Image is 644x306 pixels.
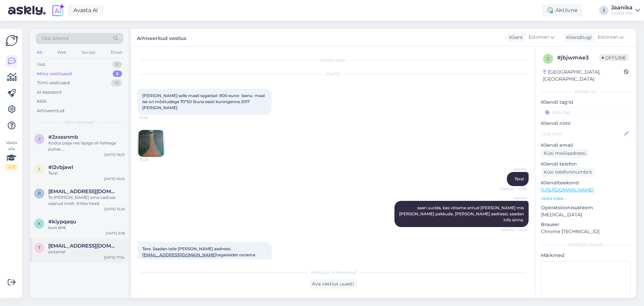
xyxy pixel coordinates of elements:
[599,54,629,61] span: Offline
[48,140,125,152] div: Kodus palja vee lapiga oli hetkega puhas….
[106,231,125,236] div: [DATE] 9:38
[541,187,594,193] a: [URL][DOMAIN_NAME]
[399,205,525,222] span: saan uurida, kas võtame antud [PERSON_NAME] mis [PERSON_NAME] pakkuda. [PERSON_NAME] aadressi, sa...
[138,71,529,77] div: [DATE]
[563,34,592,41] div: Klienditugi
[48,243,118,249] span: talvitein@gmail.com
[598,34,618,41] span: Estonian
[48,225,125,231] div: kuni 60€
[113,71,122,77] div: 5
[37,98,47,105] div: Kõik
[36,48,43,57] div: All
[541,107,631,117] input: Lisa tag
[500,186,527,191] span: Nähtud ✓ 10:39
[541,179,631,186] p: Klienditeekond
[529,34,549,41] span: Estonian
[38,221,41,226] span: k
[42,35,68,42] span: Otsi kliente
[112,61,122,68] div: 0
[48,194,125,207] div: Te [PERSON_NAME] oma vastuse saanud meilt. Kõike head.
[310,269,356,275] span: Vestlus on arhiveeritud
[38,136,41,141] span: 2
[137,33,186,42] label: Arhiveeritud vestlus
[104,152,125,157] div: [DATE] 18:23
[541,252,631,259] p: Märkmed
[541,161,631,168] p: Kliendi telefon
[37,71,72,77] div: Minu vestlused
[501,195,527,201] span: Jaanika
[48,188,118,194] span: raimivarik@gmail.com
[37,80,70,86] div: Tiimi vestlused
[541,89,631,95] div: Kliendi info
[140,115,165,120] span: 10:38
[501,167,527,172] span: Jaanika
[611,10,633,16] div: Luutar OÜ
[64,119,95,125] span: Minu vestlused
[541,120,631,127] p: Kliendi nimi
[138,57,529,63] div: Vestlus algas
[48,219,76,225] span: #kiypqaqu
[142,93,266,110] span: [PERSON_NAME] selle maali tagatisel 800 eurot laenu maal ise on mõõtudega 70*50 lõuna eesti kunin...
[48,170,125,176] div: Tere!
[37,61,45,68] div: Uus
[142,246,256,263] span: Tere. Saadan teile [PERSON_NAME] aadressi. tagasisidet ootama jäädes
[541,221,631,228] p: Brauser
[309,279,357,289] div: Ava vestlus uuesti
[506,34,523,41] div: Klient
[39,167,40,172] span: i
[80,48,97,57] div: Socials
[541,204,631,211] p: Operatsioonisüsteem
[541,242,631,248] div: [PERSON_NAME]
[68,5,104,16] a: Avasta AI
[515,176,524,181] span: Tere!
[541,142,631,149] p: Kliendi email
[37,89,62,96] div: AI Assistent
[5,164,17,170] div: 2 / 3
[541,195,631,202] p: Vaata edasi ...
[5,34,18,47] img: Askly Logo
[48,249,125,255] div: ootame!
[611,5,633,10] div: Jaanika
[140,157,165,162] span: 10:38
[541,211,631,218] p: [MEDICAL_DATA]
[38,191,41,196] span: r
[543,69,624,83] div: [GEOGRAPHIC_DATA], [GEOGRAPHIC_DATA]
[104,255,125,260] div: [DATE] 17:54
[541,149,589,158] div: Küsi meiliaadressi
[599,6,608,15] div: J
[109,48,123,57] div: Email
[56,48,68,57] div: Web
[541,130,623,137] input: Lisa nimi
[51,3,65,17] img: explore-ai
[541,228,631,235] p: Chrome [TECHNICAL_ID]
[501,227,527,232] span: Nähtud ✓ 10:41
[547,56,549,61] span: j
[142,252,216,257] a: [EMAIL_ADDRESS][DOMAIN_NAME]
[104,207,125,212] div: [DATE] 15:26
[104,176,125,181] div: [DATE] 16:05
[138,130,165,157] img: Attachment
[48,164,73,170] span: #i2vbjawl
[48,134,78,140] span: #2xsssnmb
[557,54,599,62] div: # jbjwm4e3
[5,140,17,170] div: Vaata siia
[542,4,583,16] div: Aktiivne
[541,168,595,177] div: Küsi telefoninumbrit
[38,245,41,250] span: t
[111,80,122,86] div: 19
[611,5,640,16] a: JaanikaLuutar OÜ
[37,107,64,114] div: Arhiveeritud
[541,99,631,106] p: Kliendi tag'id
